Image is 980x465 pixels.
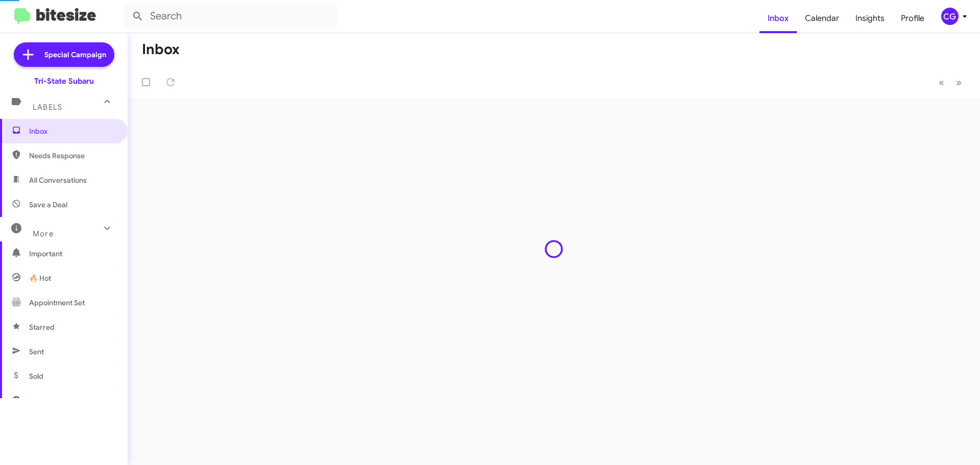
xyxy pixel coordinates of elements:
[939,76,944,89] span: «
[847,4,893,33] a: Insights
[933,8,969,25] button: CG
[29,126,116,136] span: Inbox
[14,42,114,67] a: Special Campaign
[29,175,87,185] span: All Conversations
[759,4,797,33] a: Inbox
[124,4,338,29] input: Search
[29,322,55,332] span: Starred
[941,8,959,25] div: CG
[33,229,54,238] span: More
[893,4,933,33] a: Profile
[33,103,62,112] span: Labels
[956,76,962,89] span: »
[797,4,847,33] a: Calendar
[29,298,85,308] span: Appointment Set
[142,41,180,58] h1: Inbox
[29,371,43,381] span: Sold
[29,151,116,161] span: Needs Response
[29,200,67,210] span: Save a Deal
[44,50,106,60] span: Special Campaign
[34,76,94,86] div: Tri-State Subaru
[29,273,51,283] span: 🔥 Hot
[933,72,950,93] button: Previous
[29,249,116,259] span: Important
[29,396,83,406] span: Sold Responded
[29,347,44,357] span: Sent
[933,72,968,93] nav: Page navigation example
[950,72,968,93] button: Next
